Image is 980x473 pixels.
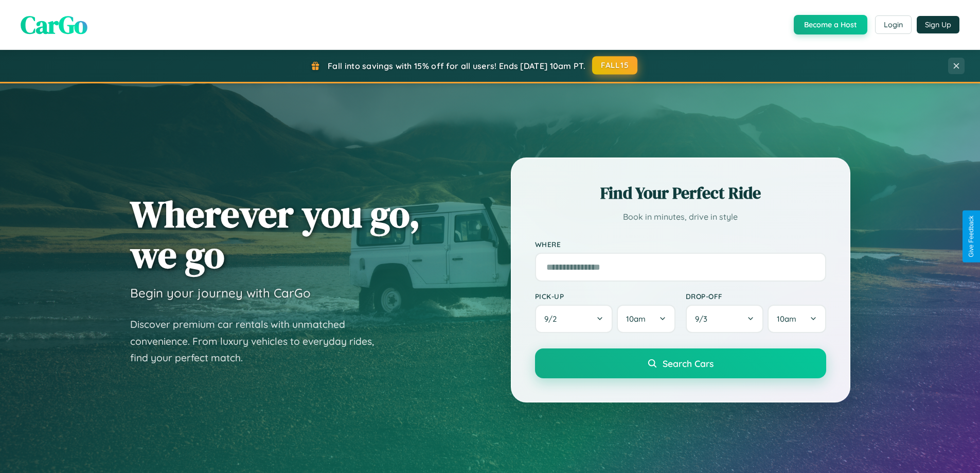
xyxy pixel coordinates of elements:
[626,314,646,324] span: 10am
[544,314,562,324] span: 9 / 2
[535,305,613,333] button: 9/2
[686,292,826,301] label: Drop-off
[535,209,826,224] p: Book in minutes, drive in style
[21,8,87,42] span: CarGo
[535,348,826,378] button: Search Cars
[535,240,826,249] label: Where
[535,182,826,204] h2: Find Your Perfect Ride
[686,305,764,333] button: 9/3
[130,194,420,275] h1: Wherever you go, we go
[794,15,867,34] button: Become a Host
[328,61,585,71] span: Fall into savings with 15% off for all users! Ends [DATE] 10am PT.
[130,316,387,366] p: Discover premium car rentals with unmatched convenience. From luxury vehicles to everyday rides, ...
[777,314,796,324] span: 10am
[130,285,311,301] h3: Begin your journey with CarGo
[592,56,637,75] button: FALL15
[617,305,675,333] button: 10am
[663,358,714,369] span: Search Cars
[768,305,826,333] button: 10am
[535,292,675,301] label: Pick-up
[875,15,912,34] button: Login
[695,314,712,324] span: 9 / 3
[917,16,959,33] button: Sign Up
[968,216,975,257] div: Give Feedback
